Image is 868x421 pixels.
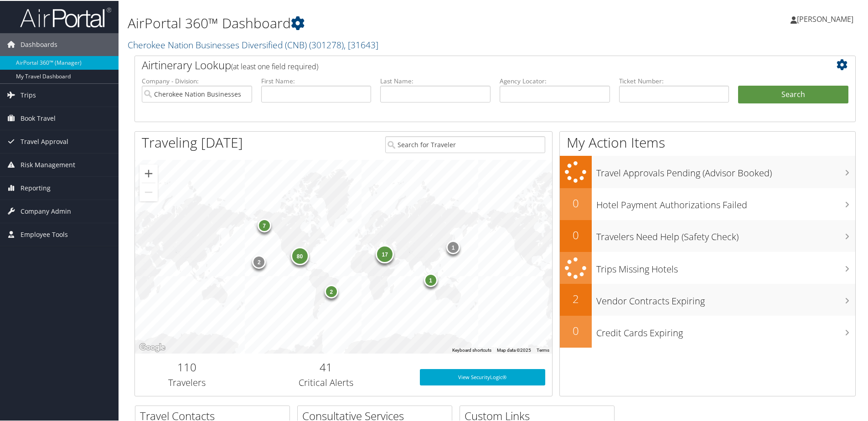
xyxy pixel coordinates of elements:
[21,32,57,55] span: Dashboards
[446,239,460,253] div: 1
[139,182,158,200] button: Zoom out
[139,164,158,182] button: Zoom in
[137,341,167,353] a: Open this area in Google Maps (opens a new window)
[596,225,855,242] h3: Travelers Need Help (Safety Check)
[142,76,252,85] label: Company - Division:
[246,375,406,388] h3: Critical Alerts
[424,272,438,286] div: 1
[291,246,309,264] div: 80
[537,347,549,352] a: Terms (opens in new tab)
[560,290,592,306] h2: 2
[596,257,855,275] h3: Trips Missing Hotels
[738,85,848,103] button: Search
[231,61,318,71] span: (at least one field required)
[560,132,855,151] h1: My Action Items
[344,38,378,50] span: , [ 31643 ]
[376,244,394,262] div: 17
[21,106,56,129] span: Book Travel
[560,226,592,242] h2: 0
[797,13,853,23] span: [PERSON_NAME]
[21,176,51,199] span: Reporting
[261,76,372,85] label: First Name:
[560,155,855,187] a: Travel Approvals Pending (Advisor Booked)
[137,341,167,353] img: Google
[497,347,531,352] span: Map data ©2025
[246,359,406,374] h2: 41
[128,38,378,50] a: Cherokee Nation Businesses Diversified (CNB)
[596,321,855,339] h3: Credit Cards Expiring
[325,284,338,298] div: 2
[21,222,68,245] span: Employee Tools
[258,218,271,231] div: 7
[380,76,491,85] label: Last Name:
[596,193,855,210] h3: Hotel Payment Authorizations Failed
[420,368,545,385] a: View SecurityLogic®
[452,346,491,353] button: Keyboard shortcuts
[20,6,111,27] img: airportal-logo.png
[596,289,855,307] h3: Vendor Contracts Expiring
[21,129,68,152] span: Travel Approval
[596,161,855,179] h3: Travel Approvals Pending (Advisor Booked)
[21,153,75,175] span: Risk Management
[560,187,855,219] a: 0Hotel Payment Authorizations Failed
[142,375,232,388] h3: Travelers
[560,283,855,315] a: 2Vendor Contracts Expiring
[385,135,545,152] input: Search for Traveler
[21,199,71,222] span: Company Admin
[142,132,243,151] h1: Traveling [DATE]
[790,5,863,32] a: [PERSON_NAME]
[560,251,855,283] a: Trips Missing Hotels
[253,254,266,268] div: 2
[560,315,855,347] a: 0Credit Cards Expiring
[560,195,592,210] h2: 0
[500,76,610,85] label: Agency Locator:
[21,83,36,106] span: Trips
[619,76,729,85] label: Ticket Number:
[560,219,855,251] a: 0Travelers Need Help (Safety Check)
[560,322,592,338] h2: 0
[309,38,344,50] span: ( 301278 )
[142,56,788,72] h2: Airtinerary Lookup
[128,13,618,32] h1: AirPortal 360™ Dashboard
[142,359,232,374] h2: 110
